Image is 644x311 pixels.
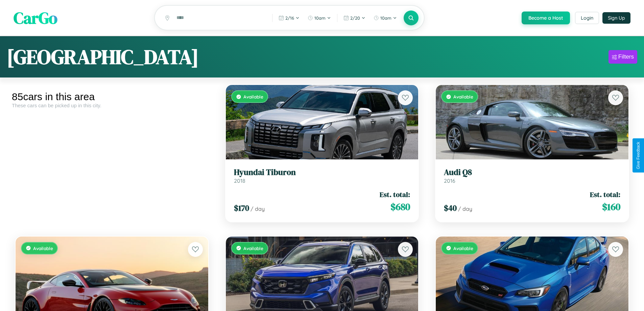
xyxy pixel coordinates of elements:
span: 2016 [444,177,455,184]
h1: [GEOGRAPHIC_DATA] [7,43,199,71]
div: Give Feedback [636,142,641,169]
span: $ 680 [390,200,410,214]
span: 10am [314,15,326,21]
button: Sign Up [602,12,630,24]
span: $ 160 [602,200,620,214]
div: Filters [618,53,634,60]
button: 2/20 [340,13,369,23]
div: 85 cars in this area [12,91,212,103]
a: Hyundai Tiburon2018 [234,168,410,184]
span: Est. total: [380,190,410,199]
button: 10am [370,13,400,23]
h3: Audi Q8 [444,168,620,177]
span: 10am [380,15,391,21]
span: Available [453,94,473,99]
span: 2 / 20 [350,15,360,21]
span: / day [251,205,265,212]
span: Est. total: [590,190,620,199]
span: Available [33,245,53,251]
button: 10am [304,13,334,23]
h3: Hyundai Tiburon [234,168,410,177]
span: CarGo [14,7,57,29]
span: 2018 [234,177,245,184]
span: 2 / 16 [285,15,294,21]
span: $ 40 [444,202,457,214]
span: $ 170 [234,202,249,214]
div: These cars can be picked up in this city. [12,103,212,108]
button: Login [575,12,599,24]
a: Audi Q82016 [444,168,620,184]
span: Available [243,94,263,99]
span: / day [458,205,472,212]
span: Available [453,245,473,251]
button: 2/16 [275,13,303,23]
button: Become a Host [522,12,570,24]
button: Filters [609,50,637,64]
span: Available [243,245,263,251]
